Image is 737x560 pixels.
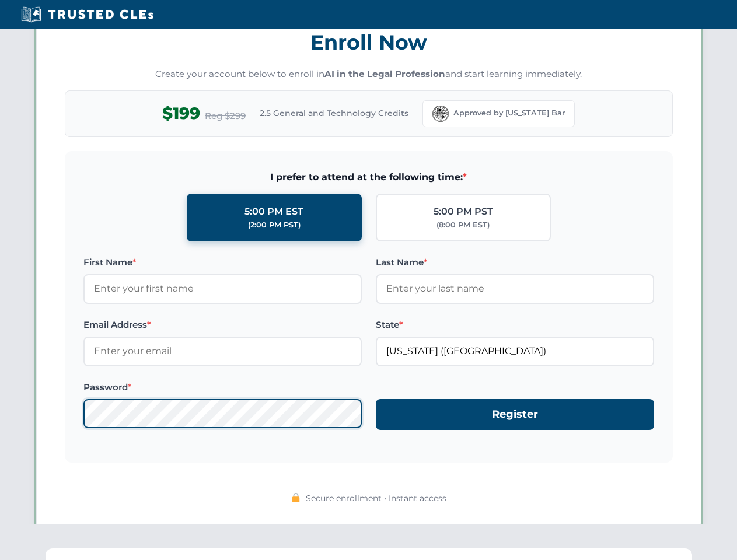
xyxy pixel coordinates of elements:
[244,204,303,219] div: 5:00 PM EST
[65,24,673,61] h3: Enroll Now
[205,109,246,123] span: Reg $299
[453,107,565,119] span: Approved by [US_STATE] Bar
[65,68,673,81] p: Create your account below to enroll in and start learning immediately.
[376,274,654,303] input: Enter your last name
[376,399,654,430] button: Register
[83,337,362,366] input: Enter your email
[260,107,408,120] span: 2.5 General and Technology Credits
[324,68,445,79] strong: AI in the Legal Profession
[376,318,654,332] label: State
[436,219,490,231] div: (8:00 PM EST)
[18,6,157,23] img: Trusted CLEs
[83,318,362,332] label: Email Address
[83,256,362,269] label: First Name
[306,492,446,505] span: Secure enrollment • Instant access
[376,256,654,269] label: Last Name
[432,106,449,122] img: Florida Bar
[162,100,200,127] span: $199
[83,274,362,303] input: Enter your first name
[83,380,362,394] label: Password
[248,219,301,231] div: (2:00 PM PST)
[434,204,493,219] div: 5:00 PM PST
[291,493,301,502] img: 🔒
[376,337,654,366] input: Florida (FL)
[83,170,654,185] span: I prefer to attend at the following time:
